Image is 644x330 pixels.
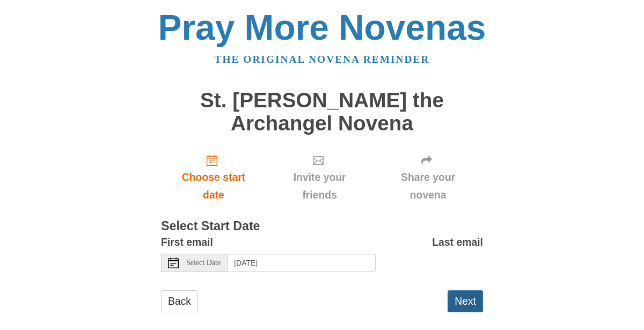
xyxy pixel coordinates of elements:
a: Back [161,290,198,312]
a: Pray More Novenas [158,8,486,47]
div: Click "Next" to confirm your start date first. [373,145,483,209]
label: First email [161,233,213,251]
div: Click "Next" to confirm your start date first. [266,145,373,209]
a: Choose start date [161,145,266,209]
button: Next [448,290,483,312]
span: Select Date [186,259,221,267]
h3: Select Start Date [161,219,483,233]
span: Invite your friends [277,168,362,204]
a: The original novena reminder [215,54,430,65]
label: Last email [432,233,483,251]
span: Share your novena [384,168,472,204]
h1: St. [PERSON_NAME] the Archangel Novena [161,89,483,135]
span: Choose start date [172,168,255,204]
